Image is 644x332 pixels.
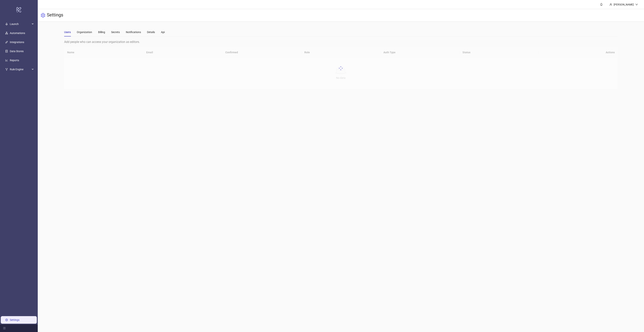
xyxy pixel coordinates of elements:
a: Integrations [10,41,24,44]
div: Users [64,30,71,34]
span: bell [600,3,603,6]
div: [PERSON_NAME] [612,2,635,7]
a: Settings [10,318,19,321]
a: Data Stores [10,50,24,53]
a: Reports [10,59,19,62]
span: setting [41,13,45,18]
div: Organization [77,30,92,34]
span: rocket [5,23,8,25]
div: Billing [98,30,105,34]
div: Secrets [111,30,120,34]
span: fork [5,68,8,71]
h3: Settings [47,12,63,19]
div: Add people who can access your organization as editors. [64,39,618,44]
span: Launch [10,20,31,28]
span: Rule Engine [10,66,31,73]
span: menu-fold [3,327,6,330]
a: Automations [10,32,25,35]
span: user [609,3,612,6]
span: down [635,3,638,6]
div: Api [161,30,165,34]
div: Notifications [126,30,141,34]
div: Details [147,30,155,34]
